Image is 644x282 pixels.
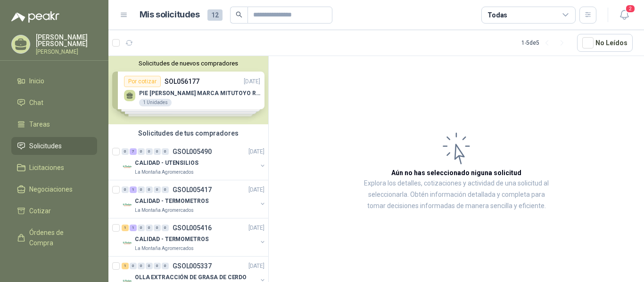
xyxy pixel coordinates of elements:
[29,227,88,248] span: Órdenes de Compra
[391,168,521,178] h3: Aún no has seleccionado niguna solicitud
[138,225,145,231] div: 0
[173,186,212,193] p: GSOL005417
[138,263,145,269] div: 0
[207,9,223,21] span: 12
[154,186,161,193] div: 0
[146,225,153,231] div: 0
[173,263,212,269] p: GSOL005337
[146,186,153,193] div: 0
[138,148,145,155] div: 0
[11,11,59,23] img: Logo peakr
[146,148,153,155] div: 0
[11,115,97,133] a: Tareas
[130,148,137,155] div: 7
[162,148,169,155] div: 0
[625,4,636,13] span: 2
[108,56,268,124] div: Solicitudes de nuevos compradoresPor cotizarSOL056177[DATE] PIE [PERSON_NAME] MARCA MITUTOYO REF ...
[108,124,268,142] div: Solicitudes de tus compradores
[154,225,161,231] div: 0
[130,263,137,269] div: 0
[11,256,97,274] a: Remisiones
[11,224,97,252] a: Órdenes de Compra
[11,72,97,90] a: Inicio
[577,34,633,52] button: No Leídos
[154,148,161,155] div: 0
[248,262,264,271] p: [DATE]
[616,7,633,24] button: 2
[29,119,50,129] span: Tareas
[248,147,264,156] p: [DATE]
[29,184,73,194] span: Negociaciones
[154,263,161,269] div: 0
[138,186,145,193] div: 0
[173,225,212,231] p: GSOL005416
[146,263,153,269] div: 0
[122,148,129,155] div: 0
[11,94,97,112] a: Chat
[135,197,208,206] p: CALIDAD - TERMOMETROS
[487,10,507,20] div: Todas
[29,162,64,173] span: Licitaciones
[11,159,97,177] a: Licitaciones
[248,185,264,194] p: [DATE]
[135,159,198,168] p: CALIDAD - UTENSILIOS
[122,199,133,210] img: Company Logo
[11,137,97,155] a: Solicitudes
[130,186,137,193] div: 1
[135,273,247,282] p: OLLA EXTRACCIÓN DE GRASA DE CERDO
[29,206,51,216] span: Cotizar
[29,141,62,151] span: Solicitudes
[122,161,133,172] img: Company Logo
[135,169,194,176] p: La Montaña Agromercados
[130,225,137,231] div: 1
[122,146,266,176] a: 0 7 0 0 0 0 GSOL005490[DATE] Company LogoCALIDAD - UTENSILIOSLa Montaña Agromercados
[135,207,194,214] p: La Montaña Agromercados
[122,263,129,269] div: 1
[122,225,129,231] div: 1
[36,49,97,55] p: [PERSON_NAME]
[122,186,129,193] div: 0
[122,222,266,252] a: 1 1 0 0 0 0 GSOL005416[DATE] Company LogoCALIDAD - TERMOMETROSLa Montaña Agromercados
[162,186,169,193] div: 0
[112,60,264,67] button: Solicitudes de nuevos compradores
[29,76,44,86] span: Inicio
[363,178,550,212] p: Explora los detalles, cotizaciones y actividad de una solicitud al seleccionarla. Obtén informaci...
[135,235,208,244] p: CALIDAD - TERMOMETROS
[36,34,97,47] p: [PERSON_NAME] [PERSON_NAME]
[521,35,570,50] div: 1 - 5 de 5
[248,224,264,233] p: [DATE]
[162,225,169,231] div: 0
[140,8,200,22] h1: Mis solicitudes
[29,97,43,108] span: Chat
[173,148,212,155] p: GSOL005490
[122,184,266,214] a: 0 1 0 0 0 0 GSOL005417[DATE] Company LogoCALIDAD - TERMOMETROSLa Montaña Agromercados
[122,237,133,249] img: Company Logo
[162,263,169,269] div: 0
[236,11,242,18] span: search
[11,202,97,220] a: Cotizar
[11,180,97,198] a: Negociaciones
[135,245,194,252] p: La Montaña Agromercados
